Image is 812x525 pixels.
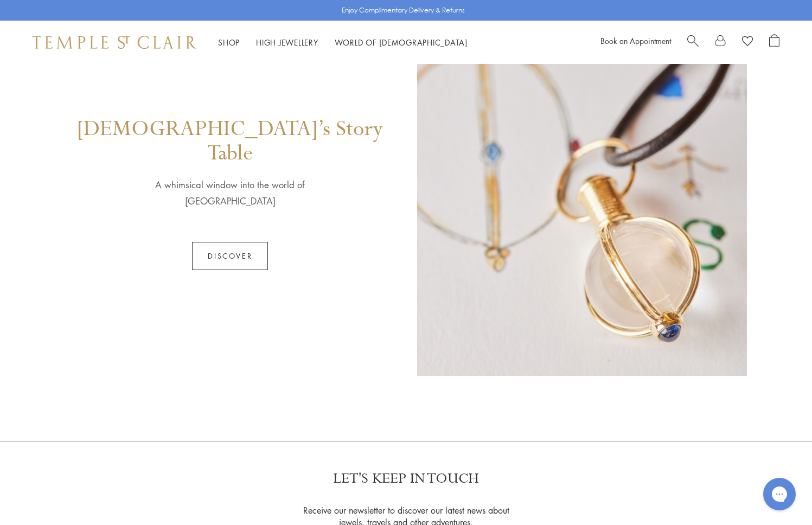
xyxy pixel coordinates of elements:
[256,37,318,48] a: High JewelleryHigh Jewellery
[118,177,343,242] p: A whimsical window into the world of [GEOGRAPHIC_DATA]
[335,37,468,48] a: World of [DEMOGRAPHIC_DATA]World of [DEMOGRAPHIC_DATA]
[742,34,753,50] a: View Wishlist
[333,469,479,488] p: LET'S KEEP IN TOUCH
[600,35,671,46] a: Book an Appointment
[192,242,268,270] a: Discover
[769,34,779,50] a: Open Shopping Bag
[218,37,240,48] a: ShopShop
[65,117,395,177] h1: [DEMOGRAPHIC_DATA]’s Story Table
[218,36,468,49] nav: Main navigation
[687,34,699,50] a: Search
[33,36,196,49] img: Temple St. Clair
[342,5,465,16] p: Enjoy Complimentary Delivery & Returns
[758,474,801,514] iframe: Gorgias live chat messenger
